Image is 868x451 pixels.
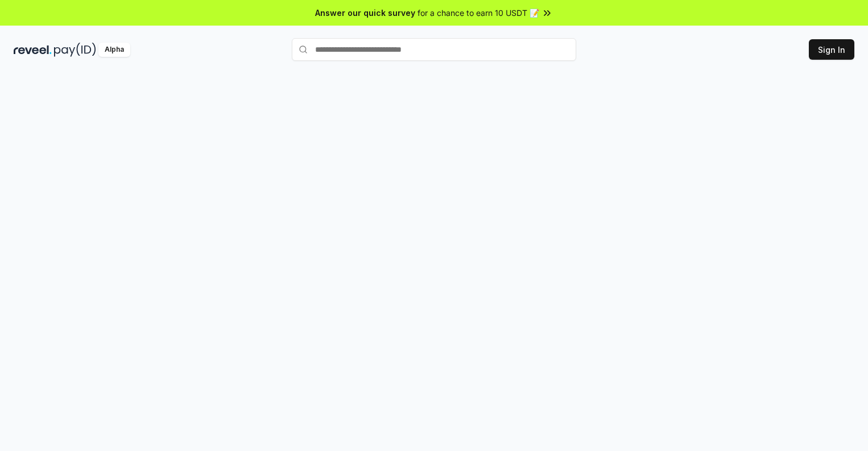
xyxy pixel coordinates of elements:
[809,39,854,60] button: Sign In
[418,7,539,19] span: for a chance to earn 10 USDT 📝
[54,43,96,57] img: pay_id
[315,7,415,19] span: Answer our quick survey
[14,43,52,57] img: reveel_dark
[98,43,130,57] div: Alpha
